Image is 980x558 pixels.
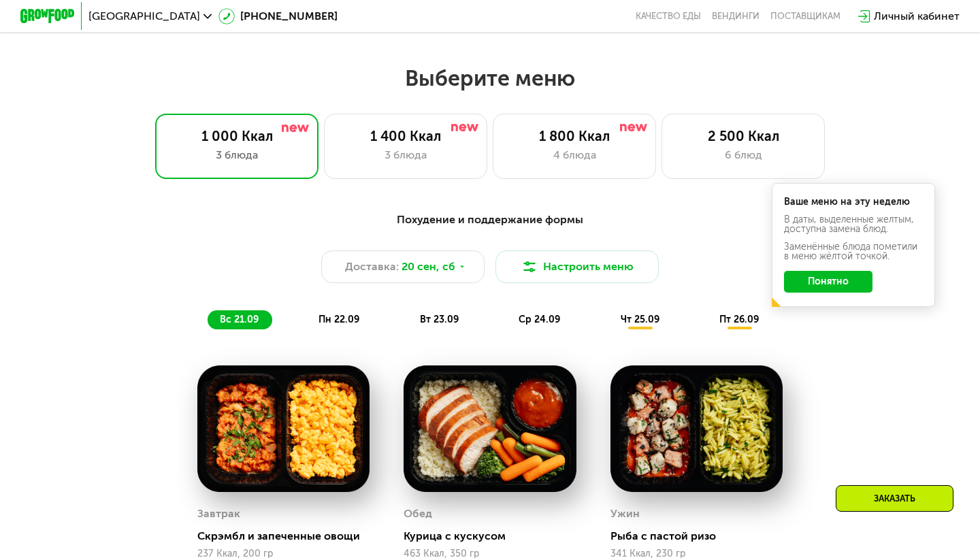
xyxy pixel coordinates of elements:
button: Настроить меню [495,250,659,283]
span: Доставка: [345,259,399,275]
div: Заменённые блюда пометили в меню жёлтой точкой. [784,242,923,261]
div: Личный кабинет [874,8,960,24]
a: [PHONE_NUMBER] [218,8,338,24]
span: вс 21.09 [220,314,259,325]
span: вт 23.09 [420,314,459,325]
h2: Выберите меню [44,65,936,92]
span: чт 25.09 [621,314,659,325]
span: пн 22.09 [318,314,359,325]
div: Рыба с пастой ризо [610,529,794,543]
div: Ваше меню на эту неделю [784,197,923,207]
div: 3 блюда [338,147,473,163]
div: В даты, выделенные желтым, доступна замена блюд. [784,215,923,234]
span: [GEOGRAPHIC_DATA] [88,11,200,22]
div: 2 500 Ккал [676,128,811,144]
div: Похудение и поддержание формы [87,212,893,229]
div: Завтрак [197,504,240,524]
span: ср 24.09 [519,314,560,325]
div: Ужин [610,504,640,524]
div: Курица с кускусом [404,529,587,543]
a: Вендинги [712,11,759,22]
a: Качество еды [636,11,701,22]
div: Скрэмбл и запеченные овощи [197,529,380,543]
span: пт 26.09 [719,314,759,325]
div: Обед [404,504,432,524]
div: 6 блюд [676,147,811,163]
button: Понятно [784,271,872,293]
div: поставщикам [770,11,840,22]
div: 1 400 Ккал [338,128,473,144]
div: 4 блюда [507,147,642,163]
div: Заказать [836,485,953,512]
div: 1 800 Ккал [507,128,642,144]
div: 3 блюда [169,147,304,163]
div: 1 000 Ккал [169,128,304,144]
span: 20 сен, сб [402,259,455,275]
